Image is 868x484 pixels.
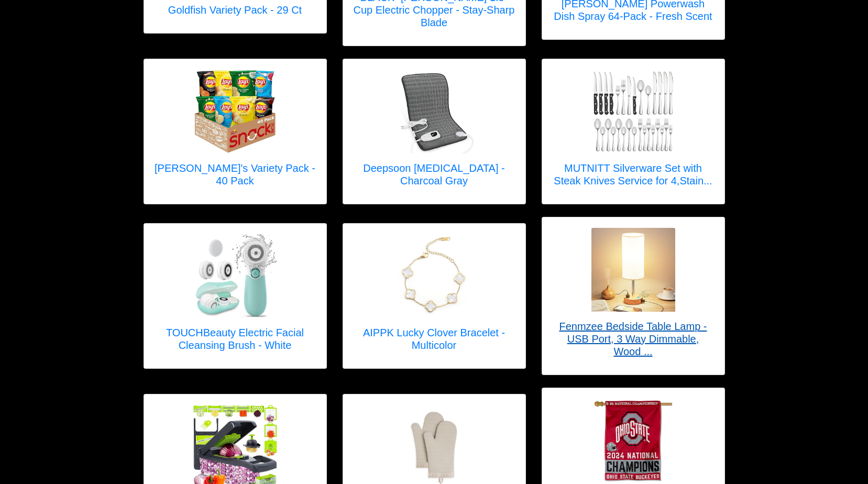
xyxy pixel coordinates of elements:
h5: Fenmzee Bedside Table Lamp - USB Port, 3 Way Dimmable, Wood ... [553,320,714,358]
h5: [PERSON_NAME]'s Variety Pack - 40 Pack [155,162,316,187]
img: TOUCHBeauty Electric Facial Cleansing Brush - White [193,234,277,318]
img: MUTNITT Silverware Set with Steak Knives Service for 4,Stainless Steel Flatware, Mirror Polished ... [591,70,675,153]
img: Fenmzee Bedside Table Lamp - USB Port, 3 Way Dimmable, Wood Base, Flaxen Shade - LED Bulb Included [591,228,675,312]
a: Deepsoon Heating Pad - Charcoal Gray Deepsoon [MEDICAL_DATA] - Charcoal Gray [354,70,515,193]
a: Lay's Variety Pack - 40 Pack [PERSON_NAME]'s Variety Pack - 40 Pack [155,70,316,193]
img: Deepsoon Heating Pad - Charcoal Gray [392,70,476,153]
a: TOUCHBeauty Electric Facial Cleansing Brush - White TOUCHBeauty Electric Facial Cleansing Brush -... [155,234,316,358]
a: Fenmzee Bedside Table Lamp - USB Port, 3 Way Dimmable, Wood Base, Flaxen Shade - LED Bulb Include... [553,228,714,364]
h5: MUTNITT Silverware Set with Steak Knives Service for 4,Stain... [553,162,714,187]
img: WinCraft Ohio State Champions Banner Vertical Flag - 28" x 40" [591,399,675,482]
img: Lay's Variety Pack - 40 Pack [193,70,277,153]
h5: Goldfish Variety Pack - 29 Ct [168,4,302,16]
h5: Deepsoon [MEDICAL_DATA] - Charcoal Gray [354,162,515,187]
a: MUTNITT Silverware Set with Steak Knives Service for 4,Stainless Steel Flatware, Mirror Polished ... [553,70,714,193]
h5: AIPPK Lucky Clover Bracelet - Multicolor [354,326,515,351]
a: AIPPK Lucky Clover Bracelet - Multicolor AIPPK Lucky Clover Bracelet - Multicolor [354,234,515,358]
h5: TOUCHBeauty Electric Facial Cleansing Brush - White [155,326,316,351]
img: AIPPK Lucky Clover Bracelet - Multicolor [392,234,476,318]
